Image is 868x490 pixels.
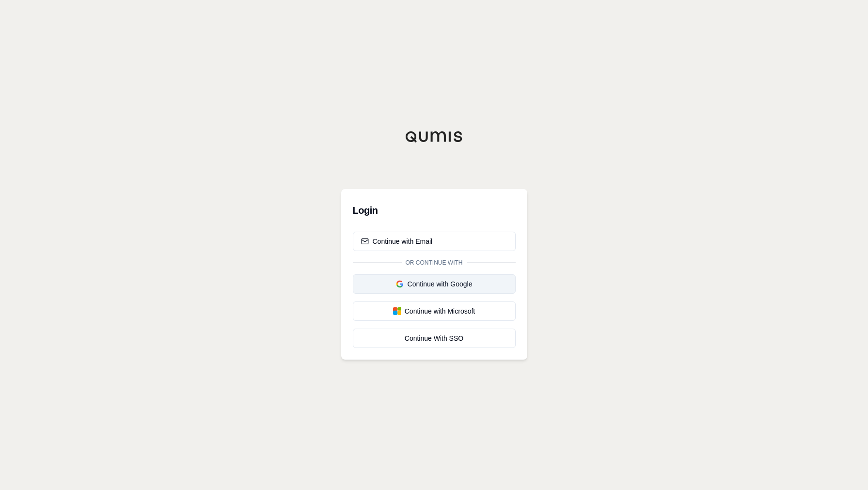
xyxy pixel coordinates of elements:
a: Continue With SSO [353,329,516,348]
button: Continue with Email [353,232,516,251]
div: Continue With SSO [361,333,507,343]
button: Continue with Microsoft [353,301,516,321]
h3: Login [353,201,516,220]
div: Continue with Email [361,237,433,246]
button: Continue with Google [353,274,516,294]
div: Continue with Microsoft [361,306,507,316]
span: Or continue with [402,259,467,267]
div: Continue with Google [361,279,507,289]
img: Qumis [405,131,463,142]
